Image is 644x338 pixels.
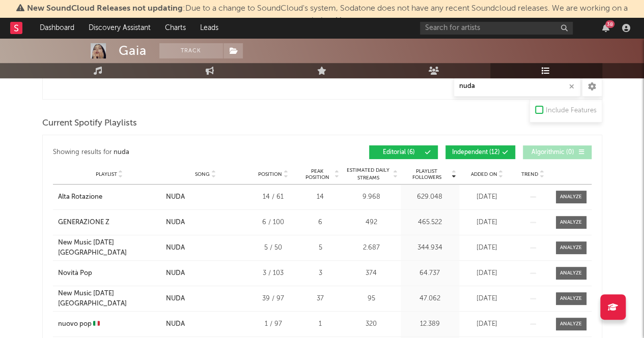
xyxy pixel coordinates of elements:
div: 1 / 97 [250,319,296,329]
a: Novità Pop [58,268,161,279]
div: 47.062 [403,294,457,304]
a: New Music [DATE] [GEOGRAPHIC_DATA] [58,238,161,258]
div: [DATE] [462,218,513,228]
div: NUDA [166,268,185,279]
span: Editorial ( 6 ) [376,149,423,156]
a: Discovery Assistant [81,18,158,38]
div: 320 [345,319,398,329]
a: Alta Rotazione [58,192,161,202]
div: NUDA [166,319,185,329]
button: 38 [602,24,609,32]
div: 9.968 [345,192,398,202]
button: Editorial(6) [369,145,438,159]
span: Song [195,171,210,177]
input: Search for artists [420,22,573,35]
div: 492 [345,218,398,228]
div: Novità Pop [58,268,92,279]
div: Include Features [546,105,597,117]
div: NUDA [166,218,185,228]
div: Alta Rotazione [58,192,102,202]
div: [DATE] [462,268,513,279]
div: 2.687 [345,243,398,253]
a: Charts [158,18,193,38]
div: 14 [301,192,340,202]
div: 12.389 [403,319,457,329]
span: Peak Position [301,168,333,180]
div: nuda [114,146,129,159]
div: 95 [345,294,398,304]
div: [DATE] [462,319,513,329]
input: Search Playlists/Charts [454,76,581,97]
div: [DATE] [462,294,513,304]
div: 5 [301,243,340,253]
div: 39 / 97 [250,294,296,304]
div: 38 [605,20,614,28]
span: Position [258,171,282,177]
div: GENERAZIONE Z [58,218,109,228]
div: nuovo pop 🇮🇹 [58,319,100,329]
div: 1 [301,319,340,329]
a: Dashboard [33,18,81,38]
div: 14 / 61 [250,192,296,202]
span: Dismiss [335,17,342,25]
span: Current Spotify Playlists [42,117,137,130]
div: NUDA [166,243,185,253]
div: [DATE] [462,192,513,202]
span: Playlist [96,171,117,177]
div: [DATE] [462,243,513,253]
div: 374 [345,268,398,279]
button: Track [159,43,223,58]
div: NUDA [166,192,185,202]
div: 37 [301,294,340,304]
div: 5 / 50 [250,243,296,253]
span: Playlist Followers [403,168,451,180]
span: Added On [471,171,497,177]
button: Algorithmic(0) [523,145,592,159]
a: New Music [DATE] [GEOGRAPHIC_DATA] [58,289,161,309]
a: nuovo pop 🇮🇹 [58,319,161,329]
span: New SoundCloud Releases not updating [27,5,183,13]
div: NUDA [166,294,185,304]
div: 3 [301,268,340,279]
a: Leads [193,18,226,38]
div: 344.934 [403,243,457,253]
div: 6 / 100 [250,218,296,228]
a: GENERAZIONE Z [58,218,161,228]
div: 629.048 [403,192,457,202]
div: 6 [301,218,340,228]
div: 465.522 [403,218,457,228]
div: Gaia [119,43,147,58]
span: Algorithmic ( 0 ) [529,149,576,156]
div: 3 / 103 [250,268,296,279]
div: Showing results for [53,145,322,159]
span: : Due to a change to SoundCloud's system, Sodatone does not have any recent Soundcloud releases. ... [27,5,628,25]
span: Independent ( 12 ) [452,149,500,156]
div: 64.737 [403,268,457,279]
button: Independent(12) [445,145,515,159]
span: Trend [521,171,538,177]
span: Estimated Daily Streams [345,167,392,182]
